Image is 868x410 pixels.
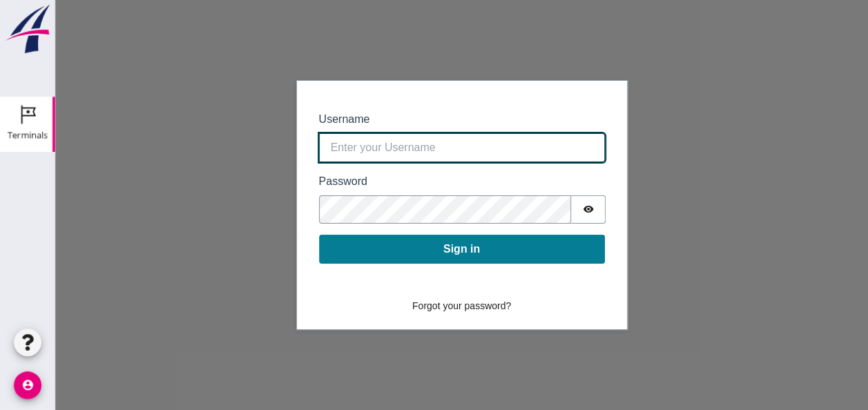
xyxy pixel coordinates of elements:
input: Enter your Username [264,133,550,162]
button: Show password [516,195,550,224]
img: logo-small.a267ee39.svg [3,3,52,55]
label: Username [264,111,550,128]
label: Password [264,173,550,190]
div: Terminals [8,130,48,139]
i: account_circle [14,371,41,399]
button: Sign in [264,235,550,264]
button: Forgot your password? [348,294,465,318]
